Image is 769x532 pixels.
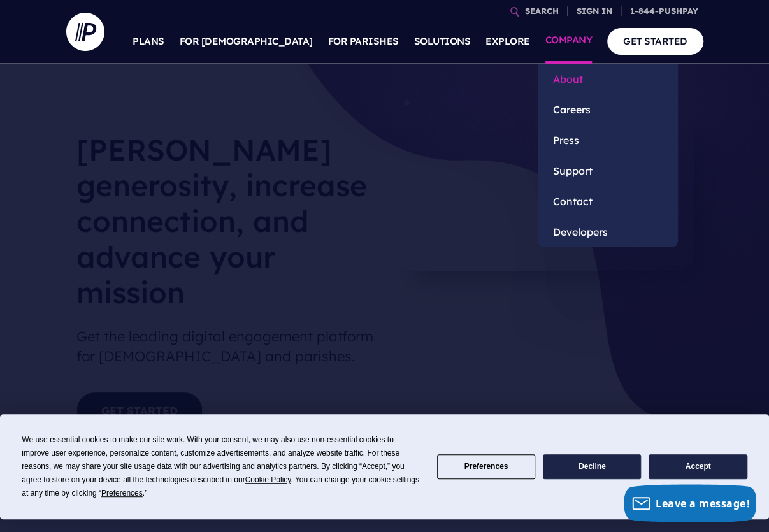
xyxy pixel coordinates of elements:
[543,454,641,479] button: Decline
[101,489,143,498] span: Preferences
[538,155,678,186] a: Support
[538,186,678,217] a: Contact
[649,454,747,479] button: Accept
[437,454,535,479] button: Preferences
[180,19,313,64] a: FOR [DEMOGRAPHIC_DATA]
[245,475,291,484] span: Cookie Policy
[656,496,750,510] span: Leave a message!
[538,125,678,155] a: Press
[328,19,399,64] a: FOR PARISHES
[133,19,164,64] a: PLANS
[22,433,421,500] div: We use essential cookies to make our site work. With your consent, we may also use non-essential ...
[607,28,703,54] a: GET STARTED
[538,94,678,125] a: Careers
[538,64,678,94] a: About
[624,484,756,522] button: Leave a message!
[538,217,678,247] a: Developers
[485,19,530,64] a: EXPLORE
[414,19,471,64] a: SOLUTIONS
[545,19,593,64] a: COMPANY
